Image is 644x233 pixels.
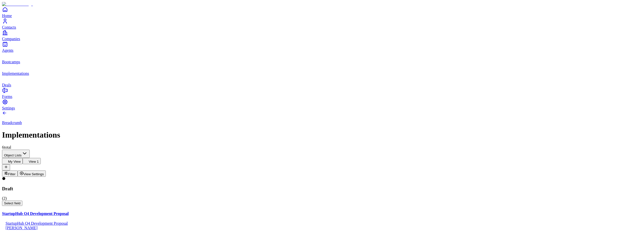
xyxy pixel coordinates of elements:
button: View 1 [23,158,41,164]
span: ( 2 ) [2,196,7,200]
span: Home [2,14,12,18]
img: Item Brain Logo [2,2,33,7]
button: My View [2,158,23,164]
a: implementations [2,64,642,76]
button: Filter [2,170,18,177]
span: Contacts [2,25,16,29]
span: View Settings [24,172,44,176]
span: Implementations [2,71,29,76]
a: deals [2,76,642,87]
a: Contacts [2,18,642,29]
a: Home [2,7,642,18]
p: Breadcrumb [2,121,642,125]
span: Select field [4,201,20,205]
a: Settings [2,99,642,110]
a: Companies [2,30,642,41]
span: Deals [2,83,11,87]
a: Agents [2,41,642,52]
span: Settings [2,106,15,110]
h3: Draft [2,186,642,192]
h1: Implementations [2,130,642,140]
span: Filter [8,172,16,176]
h4: StartupHub Q4 Development Proposal [2,211,642,216]
a: Forms [2,87,642,99]
div: StartupHub Q4 Development Proposal [2,221,642,226]
span: Agents [2,48,13,52]
a: Breadcrumb [2,112,642,125]
span: Companies [2,37,20,41]
a: bootcamps [2,53,642,64]
div: 6 total [2,145,642,150]
span: Forms [2,94,12,99]
button: View Settings [18,170,46,177]
div: [PERSON_NAME] [2,226,642,230]
span: Bootcamps [2,60,20,64]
